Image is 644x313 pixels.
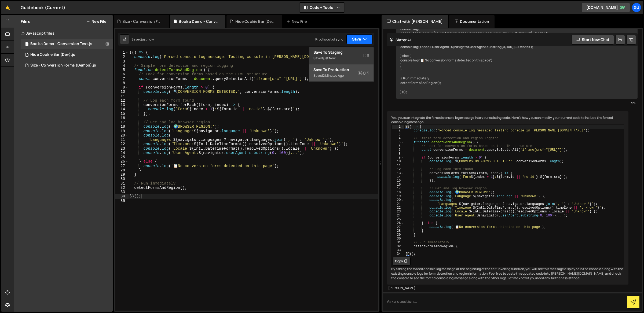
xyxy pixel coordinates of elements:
[392,225,404,229] div: 27
[115,64,129,68] div: 4
[115,120,129,124] div: 17
[115,194,129,198] div: 34
[392,137,404,140] div: 4
[115,190,129,194] div: 33
[387,111,628,285] div: Yes, you can integrate the forced console log message into your existing code. Here's how you can...
[115,181,129,186] div: 31
[392,252,404,256] div: 34
[115,72,129,76] div: 6
[115,159,129,164] div: 26
[141,37,154,42] div: just now
[392,141,404,144] div: 5
[390,37,411,42] h2: Slater AI
[115,146,129,151] div: 23
[235,19,276,24] div: Hide Cookie Bar (Dev).js
[315,37,343,42] div: Prod is out of sync
[179,19,219,24] div: Book a Demo - Conversion Test.js
[313,67,369,72] div: Save to Production
[392,148,404,152] div: 7
[309,64,374,82] button: Save to ProductionS Saved2 minutes ago
[1,1,14,14] a: 🤙
[30,63,96,68] div: Size - Conversion Forms (Demos).js
[323,56,335,60] div: just now
[449,15,495,28] div: Documentation
[30,42,92,46] div: Book a Demo - Conversion Test.js
[21,49,113,60] div: 16498/45674.js
[392,183,404,187] div: 16
[115,142,129,146] div: 22
[21,60,113,71] div: 16498/46882.js
[115,107,129,111] div: 14
[392,194,404,198] div: 19
[392,152,404,156] div: 8
[115,50,129,55] div: 1
[122,19,163,24] div: Size - Conversion Forms (Demos).js
[115,129,129,133] div: 19
[115,59,129,64] div: 3
[115,90,129,94] div: 10
[115,55,129,59] div: 2
[115,199,129,203] div: 35
[115,138,129,142] div: 21
[392,198,404,202] div: 20
[382,15,448,28] div: Chat with [PERSON_NAME]
[25,42,28,47] span: 2
[392,156,404,160] div: 9
[392,206,404,210] div: 22
[582,3,630,12] a: [DOMAIN_NAME]
[299,3,345,12] button: Code + Tools
[21,4,65,11] div: Guidebook (Current)
[392,179,404,183] div: 15
[131,37,154,42] div: Saved
[392,187,404,190] div: 17
[392,167,404,171] div: 12
[286,19,309,24] div: New File
[115,186,129,190] div: 32
[115,172,129,177] div: 29
[115,116,129,120] div: 16
[115,168,129,172] div: 28
[115,81,129,85] div: 8
[392,233,404,237] div: 29
[388,286,627,290] div: [PERSON_NAME]
[392,171,404,175] div: 13
[115,151,129,155] div: 24
[392,125,404,129] div: 1
[358,70,369,76] span: S
[392,202,404,206] div: 21
[392,175,404,179] div: 14
[392,214,404,218] div: 24
[392,164,404,167] div: 11
[571,35,614,45] button: Start new chat
[323,73,344,78] div: 2 minutes ago
[392,241,404,244] div: 31
[115,103,129,107] div: 13
[115,133,129,138] div: 20
[392,133,404,137] div: 3
[313,55,369,61] div: Saved
[115,177,129,181] div: 30
[313,50,369,55] div: Save to Staging
[115,155,129,159] div: 25
[392,129,404,133] div: 2
[392,222,404,225] div: 26
[392,144,404,148] div: 6
[363,53,369,58] span: S
[392,245,404,248] div: 32
[115,85,129,90] div: 9
[115,94,129,98] div: 11
[86,19,106,24] button: New File
[346,34,372,44] button: Save
[392,191,404,194] div: 18
[309,47,374,64] button: Save to StagingS Savedjust now
[397,100,636,106] div: You
[115,77,129,81] div: 7
[115,68,129,72] div: 5
[392,248,404,252] div: 33
[632,3,641,12] a: Gu
[115,164,129,168] div: 27
[21,19,30,24] h2: Files
[14,28,113,39] div: Javascript files
[392,210,404,213] div: 23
